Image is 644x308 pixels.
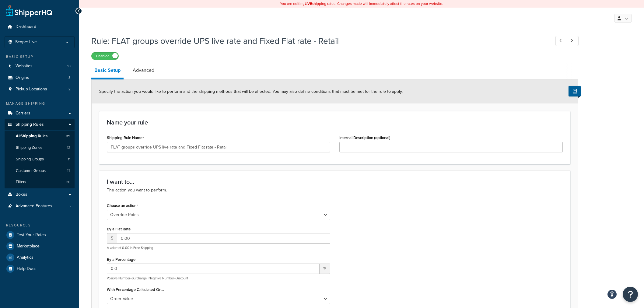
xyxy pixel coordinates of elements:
[16,180,26,185] span: Filters
[5,142,75,153] a: Shipping Zones12
[5,201,75,212] a: Advanced Features5
[5,201,75,212] li: Advanced Features
[5,21,75,33] a: Dashboard
[16,64,33,69] span: Websites
[567,36,579,46] a: Next Record
[5,142,75,153] li: Shipping Zones
[5,84,75,95] li: Pickup Locations
[320,264,330,274] span: %
[66,134,70,139] span: 39
[66,180,70,185] span: 20
[107,246,330,250] p: A value of 0.00 is Free Shipping
[5,61,75,72] li: Websites
[16,134,47,139] span: All Shipping Rules
[16,75,29,80] span: Origins
[15,40,37,45] span: Scope: Live
[5,177,75,188] li: Filters
[5,189,75,200] a: Boxes
[5,84,75,95] a: Pickup Locations2
[99,88,403,95] span: Specify the action you would like to perform and the shipping methods that will be affected. You ...
[91,35,544,47] h1: Rule: FLAT groups override UPS live rate and Fixed Flat rate - Retail
[5,108,75,119] a: Carriers
[107,203,138,208] label: Choose an action
[5,263,75,274] a: Help Docs
[107,287,164,292] label: With Percentage Calculated On...
[16,145,42,150] span: Shipping Zones
[16,87,47,92] span: Pickup Locations
[17,255,33,260] span: Analytics
[305,1,312,6] b: LIVE
[16,157,44,162] span: Shipping Groups
[107,119,563,126] h3: Name your rule
[68,157,70,162] span: 11
[5,119,75,188] li: Shipping Rules
[67,64,71,69] span: 18
[339,135,390,140] label: Internal Description (optional)
[68,75,71,80] span: 3
[5,229,75,240] a: Test Your Rates
[5,72,75,83] a: Origins3
[16,122,44,127] span: Shipping Rules
[107,233,117,243] span: $
[16,204,52,209] span: Advanced Features
[68,204,71,209] span: 5
[623,287,638,302] button: Open Resource Center
[5,252,75,263] a: Analytics
[5,241,75,252] a: Marketplace
[17,244,40,249] span: Marketplace
[107,257,135,262] label: By a Percentage
[5,223,75,228] div: Resources
[5,119,75,130] a: Shipping Rules
[67,145,70,150] span: 12
[555,36,567,46] a: Previous Record
[5,165,75,177] li: Customer Groups
[16,192,27,197] span: Boxes
[5,154,75,165] li: Shipping Groups
[130,63,157,78] a: Advanced
[5,131,75,142] a: AllShipping Rules39
[16,111,30,116] span: Carriers
[16,24,36,30] span: Dashboard
[107,178,563,185] h3: I want to...
[569,86,581,96] button: Show Help Docs
[5,61,75,72] a: Websites18
[92,52,118,60] label: Enabled
[5,177,75,188] a: Filters20
[5,54,75,59] div: Basic Setup
[17,266,37,271] span: Help Docs
[5,101,75,106] div: Manage Shipping
[5,154,75,165] a: Shipping Groups11
[107,276,330,281] p: Positive Number=Surcharge, Negative Number=Discount
[66,168,70,173] span: 27
[5,72,75,83] li: Origins
[16,168,46,173] span: Customer Groups
[107,187,563,194] p: The action you want to perform.
[68,87,71,92] span: 2
[107,227,131,231] label: By a Flat Rate
[17,233,46,238] span: Test Your Rates
[91,63,124,79] a: Basic Setup
[107,135,144,140] label: Shipping Rule Name
[5,165,75,177] a: Customer Groups27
